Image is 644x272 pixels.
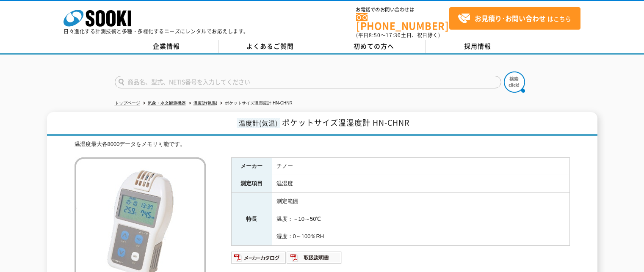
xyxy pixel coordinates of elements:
strong: お見積り･お問い合わせ [475,13,546,23]
span: 17:30 [386,31,401,39]
a: [PHONE_NUMBER] [356,13,449,30]
input: 商品名、型式、NETIS番号を入力してください [115,76,501,88]
td: 測定範囲 温度：－10～50℃ 湿度：0～100％RH [272,193,569,246]
span: はこちら [458,12,571,25]
a: 温度計(気温) [193,101,218,105]
a: 気象・水文観測機器 [148,101,186,105]
td: 温湿度 [272,175,569,193]
a: よくあるご質問 [218,40,322,53]
td: チノー [272,157,569,175]
a: お見積り･お問い合わせはこちら [449,7,580,30]
span: ポケットサイズ温湿度計 HN-CHNR [282,117,409,128]
a: トップページ [115,101,140,105]
th: 特長 [231,193,272,246]
th: 測定項目 [231,175,272,193]
a: 採用情報 [426,40,530,53]
p: 日々進化する計測技術と多種・多様化するニーズにレンタルでお応えします。 [64,29,249,34]
a: 取扱説明書 [287,256,342,263]
img: メーカーカタログ [231,251,287,264]
span: 8:50 [369,31,381,39]
a: メーカーカタログ [231,256,287,263]
span: (平日 ～ 土日、祝日除く) [356,31,440,39]
span: 初めての方へ [354,41,394,51]
a: 初めての方へ [322,40,426,53]
div: 温湿度最大各8000データをメモリ可能です。 [75,140,570,149]
img: 取扱説明書 [287,251,342,264]
th: メーカー [231,157,272,175]
img: btn_search.png [504,71,525,93]
li: ポケットサイズ温湿度計 HN-CHNR [218,99,292,108]
span: 温度計(気温) [237,118,280,128]
a: 企業情報 [115,40,218,53]
span: お電話でのお問い合わせは [356,7,449,12]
